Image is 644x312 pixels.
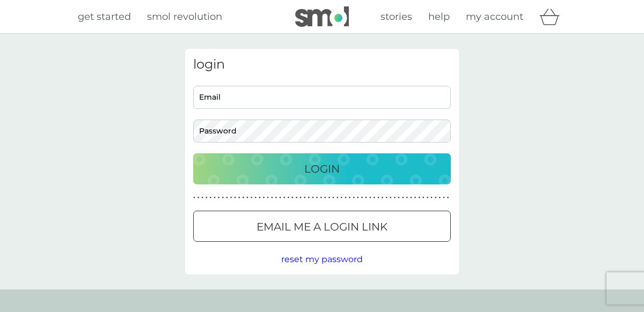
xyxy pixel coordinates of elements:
[361,195,363,200] p: ●
[201,195,203,200] p: ●
[193,211,451,242] button: Email me a login link
[308,195,310,200] p: ●
[193,195,195,200] p: ●
[414,195,416,200] p: ●
[243,195,245,200] p: ●
[410,195,412,200] p: ●
[267,195,269,200] p: ●
[418,195,420,200] p: ●
[428,11,450,23] span: help
[349,195,351,200] p: ●
[312,195,314,200] p: ●
[398,195,400,200] p: ●
[238,195,240,200] p: ●
[246,195,248,200] p: ●
[406,195,408,200] p: ●
[147,11,222,23] span: smol revolution
[210,195,212,200] p: ●
[275,195,277,200] p: ●
[380,11,412,23] span: stories
[281,252,363,266] button: reset my password
[263,195,265,200] p: ●
[443,195,445,200] p: ●
[291,195,294,200] p: ●
[353,195,355,200] p: ●
[226,195,228,200] p: ●
[316,195,318,200] p: ●
[428,9,450,25] a: help
[271,195,273,200] p: ●
[427,195,429,200] p: ●
[345,195,347,200] p: ●
[214,195,216,200] p: ●
[251,195,253,200] p: ●
[385,195,387,200] p: ●
[147,9,222,25] a: smol revolution
[439,195,441,200] p: ●
[539,6,566,27] div: basket
[295,6,349,27] img: smol
[257,218,387,235] p: Email me a login link
[304,160,340,177] p: Login
[324,195,326,200] p: ●
[328,195,331,200] p: ●
[447,195,449,200] p: ●
[78,11,131,23] span: get started
[380,9,412,25] a: stories
[222,195,224,200] p: ●
[369,195,371,200] p: ●
[382,195,384,200] p: ●
[254,195,257,200] p: ●
[296,195,298,200] p: ●
[193,57,451,72] h3: login
[390,195,392,200] p: ●
[234,195,236,200] p: ●
[365,195,367,200] p: ●
[193,153,451,184] button: Login
[304,195,306,200] p: ●
[374,195,376,200] p: ●
[332,195,334,200] p: ●
[299,195,302,200] p: ●
[336,195,339,200] p: ●
[430,195,433,200] p: ●
[259,195,261,200] p: ●
[283,195,286,200] p: ●
[206,195,208,200] p: ●
[281,254,363,264] span: reset my password
[357,195,359,200] p: ●
[78,9,131,25] a: get started
[402,195,404,200] p: ●
[279,195,281,200] p: ●
[394,195,396,200] p: ●
[422,195,425,200] p: ●
[341,195,343,200] p: ●
[320,195,322,200] p: ●
[230,195,232,200] p: ●
[435,195,437,200] p: ●
[466,9,523,25] a: my account
[287,195,289,200] p: ●
[466,11,523,23] span: my account
[377,195,379,200] p: ●
[218,195,220,200] p: ●
[197,195,200,200] p: ●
